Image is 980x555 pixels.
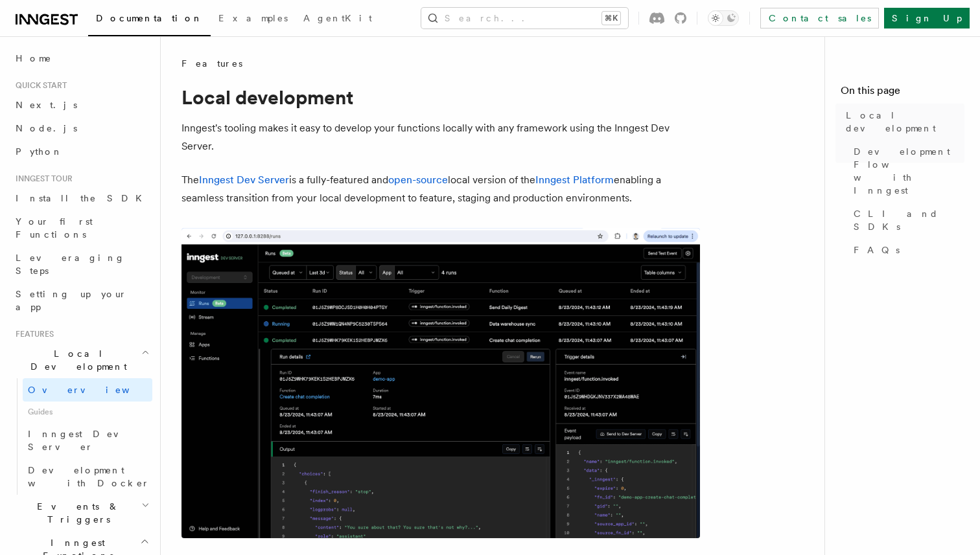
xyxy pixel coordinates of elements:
span: Development with Docker [28,465,150,488]
span: Node.js [16,123,77,133]
a: CLI and SDKs [848,202,964,238]
a: Inngest Dev Server [23,422,152,459]
a: Documentation [88,4,211,36]
span: Development Flow with Inngest [854,145,964,197]
span: FAQs [854,244,900,256]
a: Examples [211,4,296,35]
button: Toggle dark mode [708,10,739,26]
span: Inngest Dev Server [28,429,139,452]
a: AgentKit [296,4,380,35]
span: Features [10,329,54,339]
span: Your first Functions [16,216,93,240]
span: Guides [23,402,152,422]
span: CLI and SDKs [854,207,964,233]
div: Local Development [10,378,152,495]
a: Home [10,47,152,70]
span: Overview [28,385,161,395]
p: Inngest's tooling makes it easy to develop your functions locally with any framework using the In... [181,119,700,155]
span: Examples [218,13,288,23]
span: Leveraging Steps [16,253,125,276]
a: Sign Up [884,8,970,28]
button: Events & Triggers [10,495,152,531]
span: Features [181,57,242,70]
a: FAQs [848,238,964,262]
span: Home [16,52,52,65]
a: open-source [388,174,448,186]
span: Python [16,146,63,157]
h1: Local development [181,85,700,109]
a: Install the SDK [10,187,152,210]
span: Install the SDK [16,193,150,203]
span: Local Development [10,347,141,373]
a: Your first Functions [10,210,152,246]
a: Inngest Dev Server [199,174,289,186]
h4: On this page [841,83,964,104]
span: Local development [846,109,964,135]
a: Next.js [10,93,152,117]
span: Documentation [96,13,203,23]
a: Leveraging Steps [10,246,152,282]
a: Setting up your app [10,282,152,319]
span: Inngest tour [10,174,73,184]
a: Development Flow with Inngest [848,140,964,202]
a: Contact sales [760,8,879,28]
img: The Inngest Dev Server on the Functions page [181,228,700,538]
a: Node.js [10,117,152,140]
a: Local development [841,104,964,140]
span: Quick start [10,80,67,91]
a: Python [10,140,152,163]
span: Next.js [16,100,77,110]
button: Search...⌘K [421,8,628,28]
a: Overview [23,378,152,402]
kbd: ⌘K [602,12,620,25]
button: Local Development [10,342,152,378]
a: Inngest Platform [535,174,614,186]
p: The is a fully-featured and local version of the enabling a seamless transition from your local d... [181,171,700,207]
span: Setting up your app [16,289,127,312]
span: Events & Triggers [10,500,141,526]
a: Development with Docker [23,459,152,495]
span: AgentKit [303,13,372,23]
